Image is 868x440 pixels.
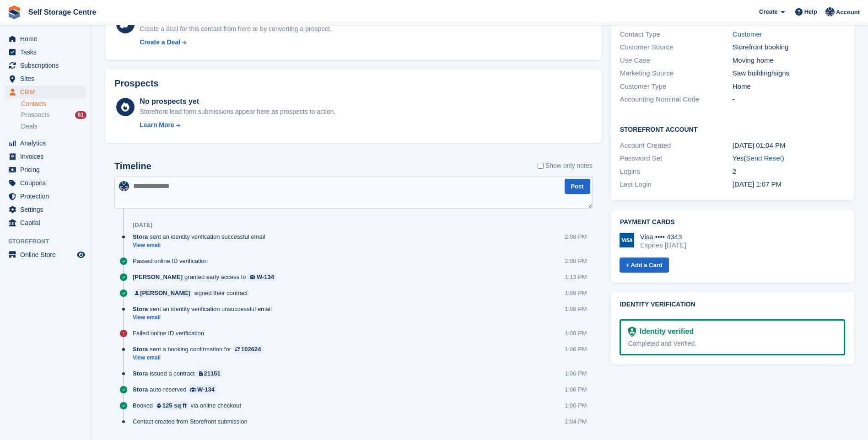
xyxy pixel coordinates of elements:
[133,369,148,378] span: Stora
[620,42,733,53] div: Customer Source
[133,241,270,249] a: View email
[733,68,845,79] div: Saw building/signs
[140,38,180,47] div: Create a Deal
[133,273,183,281] span: [PERSON_NAME]
[119,181,129,191] img: Clair Cole
[162,401,187,410] div: 125 sq ft
[75,111,86,119] div: 61
[133,329,209,338] div: Failed online ID verification
[538,161,544,171] input: Show only notes
[620,124,845,134] h2: Storefront Account
[133,221,152,229] div: [DATE]
[197,385,215,394] div: W-134
[133,273,281,281] div: granted early access to
[620,166,733,177] div: Logins
[628,339,836,349] div: Completed and Verified.
[133,385,221,394] div: auto-reserved
[20,203,75,216] span: Settings
[25,5,100,20] a: Self Storage Centre
[140,120,174,130] div: Learn More
[140,107,335,117] div: Storefront lead form submissions appear here as prospects to action.
[5,248,86,261] a: menu
[744,154,784,162] span: ( )
[140,120,335,130] a: Learn More
[5,216,86,229] a: menu
[20,248,75,261] span: Online Store
[20,86,75,98] span: CRM
[733,166,845,177] div: 2
[20,163,75,176] span: Pricing
[133,232,270,241] div: sent an identity verification successful email
[565,369,587,378] div: 1:06 PM
[5,150,86,163] a: menu
[620,301,845,308] h2: Identity verification
[241,345,261,354] div: 102624
[565,305,587,313] div: 1:08 PM
[114,78,159,89] h2: Prospects
[620,55,733,66] div: Use Case
[565,345,587,354] div: 1:06 PM
[565,385,587,394] div: 1:06 PM
[20,32,75,45] span: Home
[75,249,86,260] a: Preview store
[804,7,817,16] span: Help
[20,150,75,163] span: Invoices
[565,257,587,265] div: 2:08 PM
[733,140,845,151] div: [DATE] 01:04 PM
[636,326,694,337] div: Identity verified
[746,154,782,162] a: Send Reset
[133,289,252,297] div: signed their contract
[640,241,686,249] div: Expires [DATE]
[133,417,252,426] div: Contact created from Storefront submission
[620,94,733,105] div: Accounting Nominal Code
[188,385,216,394] a: W-134
[565,401,587,410] div: 1:06 PM
[140,24,331,34] div: Create a deal for this contact from here or by converting a prospect.
[204,369,221,378] div: 21151
[565,179,590,194] button: Post
[5,32,86,45] a: menu
[620,68,733,79] div: Marketing Source
[21,122,86,131] a: Deals
[133,305,148,313] span: Stora
[133,345,148,354] span: Stora
[21,100,86,108] a: Contacts
[20,177,75,189] span: Coupons
[7,5,21,19] img: stora-icon-8386f47178a22dfd0bd8f6a31ec36ba5ce8667c1dd55bd0f319d3a0aa187defe.svg
[565,417,587,426] div: 1:04 PM
[733,94,845,105] div: -
[133,369,227,378] div: issued a contract
[133,354,268,362] a: View email
[21,110,86,120] a: Prospects 61
[5,163,86,176] a: menu
[133,289,192,297] a: [PERSON_NAME]
[140,38,331,47] a: Create a Deal
[620,81,733,92] div: Customer Type
[5,137,86,150] a: menu
[565,329,587,338] div: 1:08 PM
[733,153,845,164] div: Yes
[620,179,733,190] div: Last Login
[20,216,75,229] span: Capital
[5,59,86,72] a: menu
[628,327,636,337] img: Identity Verification Ready
[836,8,860,17] span: Account
[565,289,587,297] div: 1:09 PM
[20,137,75,150] span: Analytics
[565,273,587,281] div: 1:13 PM
[5,86,86,98] a: menu
[248,273,276,281] a: W-134
[733,180,782,188] time: 2025-08-20 12:07:03 UTC
[5,190,86,203] a: menu
[8,237,91,246] span: Storefront
[233,345,263,354] a: 102624
[197,369,223,378] a: 21151
[133,232,148,241] span: Stora
[114,161,151,172] h2: Timeline
[565,232,587,241] div: 2:08 PM
[5,203,86,216] a: menu
[733,81,845,92] div: Home
[5,46,86,59] a: menu
[140,289,190,297] div: [PERSON_NAME]
[620,233,634,247] img: Visa Logo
